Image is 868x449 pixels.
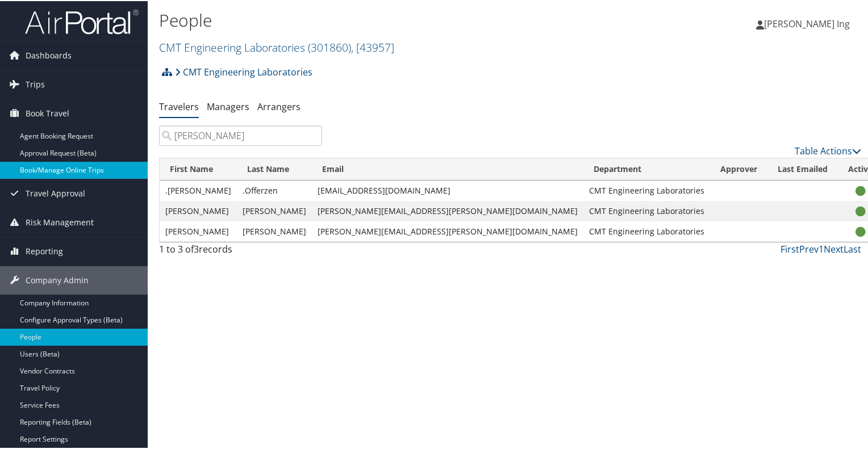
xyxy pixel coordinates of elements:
[159,124,322,145] input: Search
[159,241,322,261] div: 1 to 3 of records
[237,200,312,220] td: [PERSON_NAME]
[767,157,838,179] th: Last Emailed: activate to sort column ascending
[26,178,85,207] span: Travel Approval
[207,99,249,112] a: Managers
[583,157,710,179] th: Department: activate to sort column ascending
[312,179,583,200] td: [EMAIL_ADDRESS][DOMAIN_NAME]
[160,200,237,220] td: [PERSON_NAME]
[756,6,861,40] a: [PERSON_NAME] Ing
[819,242,824,254] a: 1
[160,179,237,200] td: .[PERSON_NAME]
[26,98,69,127] span: Book Travel
[795,144,861,156] a: Table Actions
[160,220,237,241] td: [PERSON_NAME]
[257,99,301,112] a: Arrangers
[237,220,312,241] td: [PERSON_NAME]
[583,179,710,200] td: CMT Engineering Laboratories
[237,179,312,200] td: .Offerzen
[799,242,819,254] a: Prev
[26,265,89,293] span: Company Admin
[312,220,583,241] td: [PERSON_NAME][EMAIL_ADDRESS][PERSON_NAME][DOMAIN_NAME]
[781,242,799,254] a: First
[824,242,844,254] a: Next
[583,200,710,220] td: CMT Engineering Laboratories
[308,39,351,54] span: ( 301860 )
[312,157,583,179] th: Email: activate to sort column ascending
[194,242,199,254] span: 3
[159,7,627,31] h1: People
[26,207,94,236] span: Risk Management
[25,7,139,34] img: airportal-logo.png
[844,242,861,254] a: Last
[175,60,312,82] a: CMT Engineering Laboratories
[26,40,72,69] span: Dashboards
[710,157,767,179] th: Approver
[26,69,45,98] span: Trips
[312,200,583,220] td: [PERSON_NAME][EMAIL_ADDRESS][PERSON_NAME][DOMAIN_NAME]
[26,236,63,265] span: Reporting
[159,39,394,54] a: CMT Engineering Laboratories
[351,39,394,54] span: , [ 43957 ]
[237,157,312,179] th: Last Name: activate to sort column descending
[764,16,850,29] span: [PERSON_NAME] Ing
[583,220,710,241] td: CMT Engineering Laboratories
[159,99,199,112] a: Travelers
[160,157,237,179] th: First Name: activate to sort column ascending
